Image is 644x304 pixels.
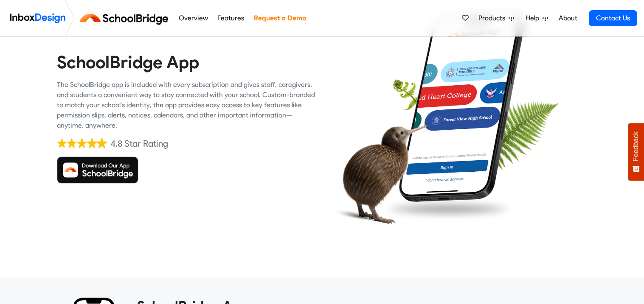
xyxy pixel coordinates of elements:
[57,80,316,131] div: The SchoolBridge app is included with every subscription and gives staff, caregivers, and student...
[556,10,579,27] a: About
[78,8,174,28] img: schoolbridge logo
[57,156,138,184] img: Download SchoolBridge App
[526,13,543,23] span: Help
[328,110,428,233] img: kiwi_bird.png
[632,131,640,161] span: Feedback
[176,10,210,27] a: Overview
[628,123,644,181] button: Feedback - Show survey
[475,10,517,27] a: Products
[478,13,509,23] span: Products
[57,51,316,73] heading: SchoolBridge App
[215,10,247,27] a: Features
[251,10,308,27] a: Request a Demo
[522,10,551,27] a: Help
[395,8,529,202] img: phone.png
[110,137,168,150] div: 4.8 Star Rating
[381,195,516,223] img: shadow.png
[589,10,637,26] a: Contact Us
